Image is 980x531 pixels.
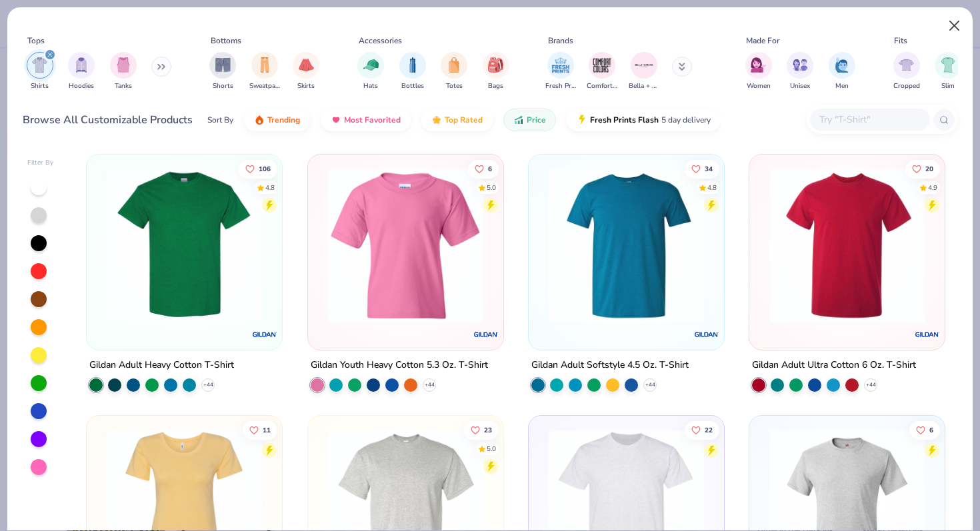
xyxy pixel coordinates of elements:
[249,81,280,91] span: Sweatpants
[243,421,277,440] button: Like
[399,52,426,91] div: filter for Bottles
[467,159,498,178] button: Like
[629,81,659,91] span: Bella + Canvas
[31,81,49,91] span: Shirts
[545,52,576,91] button: filter button
[293,52,319,91] div: filter for Skirts
[905,159,940,178] button: Like
[542,168,711,323] img: 6e5b4623-b2d7-47aa-a31d-c127d7126a18
[935,52,961,91] button: filter button
[693,321,720,348] img: Gildan logo
[27,52,53,91] div: filter for Shirts
[629,52,659,91] div: filter for Bella + Canvas
[299,57,314,73] img: Skirts Image
[213,81,233,91] span: Shorts
[259,165,271,172] span: 106
[587,52,617,91] button: filter button
[32,57,47,73] img: Shirts Image
[914,321,941,348] img: Gildan logo
[707,183,717,193] div: 4.8
[89,357,234,374] div: Gildan Adult Heavy Cotton T-Shirt
[441,52,467,91] button: filter button
[363,57,379,73] img: Hats Image
[894,35,907,47] div: Fits
[446,81,463,91] span: Totes
[893,81,920,91] span: Cropped
[503,109,556,131] button: Price
[215,57,231,73] img: Shorts Image
[747,81,771,91] span: Women
[69,81,94,91] span: Hoodies
[818,112,921,127] input: Try "T-Shirt"
[405,57,420,73] img: Bottles Image
[473,321,499,348] img: Gildan logo
[293,52,319,91] button: filter button
[835,57,849,73] img: Men Image
[68,52,95,91] div: filter for Hoodies
[431,115,442,125] img: TopRated.gif
[661,113,711,128] span: 5 day delivery
[909,421,940,440] button: Like
[110,52,137,91] button: filter button
[249,52,280,91] button: filter button
[893,52,920,91] div: filter for Cropped
[941,81,955,91] span: Slim
[829,52,855,91] div: filter for Men
[463,421,498,440] button: Like
[399,52,426,91] button: filter button
[110,52,137,91] div: filter for Tanks
[527,115,546,125] span: Price
[265,183,275,193] div: 4.8
[793,57,808,73] img: Unisex Image
[790,81,810,91] span: Unisex
[23,112,193,128] div: Browse All Customizable Products
[244,109,310,131] button: Trending
[490,168,659,323] img: 3a08f38f-2846-4814-a1fc-a11cf295b532
[942,13,967,39] button: Close
[68,52,95,91] button: filter button
[829,52,855,91] button: filter button
[685,159,719,178] button: Like
[267,115,300,125] span: Trending
[751,57,766,73] img: Women Image
[531,357,689,374] div: Gildan Adult Softstyle 4.5 Oz. T-Shirt
[401,81,424,91] span: Bottles
[74,57,89,73] img: Hoodies Image
[363,81,378,91] span: Hats
[209,52,236,91] div: filter for Shorts
[344,115,401,125] span: Most Favorited
[116,57,131,73] img: Tanks Image
[548,35,573,47] div: Brands
[421,109,493,131] button: Top Rated
[297,81,315,91] span: Skirts
[115,81,132,91] span: Tanks
[483,427,491,434] span: 23
[745,52,772,91] div: filter for Women
[899,57,914,73] img: Cropped Image
[925,165,933,172] span: 20
[935,52,961,91] div: filter for Slim
[321,109,411,131] button: Most Favorited
[486,183,495,193] div: 5.0
[211,35,241,47] div: Bottoms
[331,115,341,125] img: most_fav.gif
[685,421,719,440] button: Like
[486,444,495,454] div: 5.0
[27,35,45,47] div: Tops
[100,168,269,323] img: db319196-8705-402d-8b46-62aaa07ed94f
[705,427,713,434] span: 22
[866,381,876,389] span: + 44
[447,57,461,73] img: Totes Image
[587,52,617,91] div: filter for Comfort Colors
[587,81,617,91] span: Comfort Colors
[207,114,233,126] div: Sort By
[752,357,916,374] div: Gildan Adult Ultra Cotton 6 Oz. T-Shirt
[577,115,587,125] img: flash.gif
[249,52,280,91] div: filter for Sweatpants
[545,81,576,91] span: Fresh Prints
[941,57,955,73] img: Slim Image
[787,52,813,91] button: filter button
[835,81,849,91] span: Men
[445,115,483,125] span: Top Rated
[359,35,402,47] div: Accessories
